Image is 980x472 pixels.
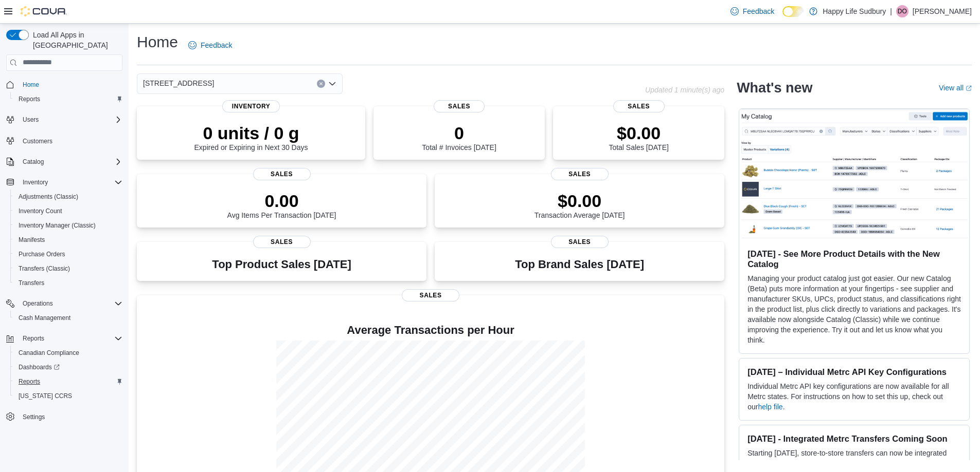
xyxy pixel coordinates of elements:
h3: Top Brand Sales [DATE] [515,258,644,271]
button: Users [2,112,127,127]
h3: [DATE] - See More Product Details with the New Catalog [747,249,961,269]
span: Manifests [19,236,45,244]
span: Sales [402,289,459,301]
button: Catalog [2,155,127,169]
span: Catalog [19,156,122,168]
span: Feedback [201,40,232,50]
div: Total # Invoices [DATE] [422,123,496,152]
button: Home [2,77,127,92]
button: Catalog [19,156,48,168]
a: Inventory Manager (Classic) [14,219,100,232]
button: [US_STATE] CCRS [10,389,127,403]
p: 0.00 [227,191,336,211]
p: 0 units / 0 g [194,123,308,143]
a: Feedback [726,1,778,22]
span: Inventory Manager (Classic) [19,221,96,230]
h1: Home [137,32,178,52]
a: Feedback [184,35,236,55]
a: Inventory Count [14,205,66,217]
span: Reports [14,93,122,105]
button: Reports [2,331,127,346]
a: Manifests [14,234,49,246]
button: Clear input [317,80,325,88]
span: [US_STATE] CCRS [19,392,72,400]
button: Cash Management [10,311,127,325]
span: Cash Management [14,312,122,324]
div: Avg Items Per Transaction [DATE] [227,191,336,219]
a: Transfers [14,277,48,289]
span: Inventory Manager (Classic) [14,219,122,232]
span: Catalog [23,158,44,166]
a: Adjustments (Classic) [14,191,82,203]
button: Open list of options [328,80,336,88]
button: Manifests [10,233,127,247]
span: Dashboards [14,361,122,373]
button: Reports [10,374,127,389]
a: Home [19,79,43,91]
h3: [DATE] – Individual Metrc API Key Configurations [747,367,961,377]
p: Managing your product catalog just got easier. Our new Catalog (Beta) puts more information at yo... [747,273,961,345]
a: Cash Management [14,312,75,324]
span: Sales [253,168,311,180]
svg: External link [966,85,972,91]
span: Transfers [14,277,122,289]
a: Dashboards [10,360,127,374]
span: Transfers [19,279,44,287]
span: Users [23,116,39,124]
span: Purchase Orders [14,248,122,260]
p: Happy Life Sudbury [823,5,886,17]
span: Feedback [743,6,774,16]
a: [US_STATE] CCRS [14,390,76,402]
div: Daniela Orrego [896,5,908,17]
button: Purchase Orders [10,247,127,261]
div: Transaction Average [DATE] [534,191,625,219]
p: 0 [422,123,496,143]
span: Washington CCRS [14,390,122,402]
button: Customers [2,133,127,148]
a: Reports [14,93,44,105]
span: Reports [19,95,40,103]
a: Canadian Compliance [14,347,83,359]
span: Dark Mode [782,17,783,17]
img: Cova [21,6,67,16]
button: Settings [2,409,127,424]
span: Operations [23,299,53,308]
a: Reports [14,375,44,388]
button: Inventory [2,175,127,190]
span: Inventory [23,178,48,186]
span: Inventory Count [14,205,122,217]
button: Reports [19,332,48,345]
a: Dashboards [14,361,64,373]
button: Adjustments (Classic) [10,190,127,204]
a: Customers [19,135,57,147]
span: Inventory [222,100,280,112]
a: help file [758,403,782,411]
span: Canadian Compliance [14,347,122,359]
h3: [DATE] - Integrated Metrc Transfers Coming Soon [747,433,961,444]
span: Dashboards [19,363,60,371]
span: Inventory [19,176,122,188]
button: Transfers [10,276,127,290]
button: Operations [19,297,57,310]
div: Expired or Expiring in Next 30 Days [194,123,308,152]
p: [PERSON_NAME] [913,5,972,17]
button: Inventory Count [10,204,127,218]
button: Users [19,114,43,126]
span: Users [19,114,122,126]
button: Canadian Compliance [10,346,127,360]
span: Sales [551,236,609,248]
button: Reports [10,92,127,106]
span: Reports [19,332,122,345]
span: Operations [19,297,122,310]
span: Reports [19,377,40,386]
span: Sales [434,100,485,112]
span: Customers [19,134,122,147]
span: Manifests [14,234,122,246]
span: Home [23,81,39,89]
span: Transfers (Classic) [19,265,70,273]
span: Inventory Count [19,207,62,215]
div: Total Sales [DATE] [609,123,668,152]
p: $0.00 [609,123,668,143]
button: Inventory [19,176,52,188]
nav: Complex example [6,73,122,451]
